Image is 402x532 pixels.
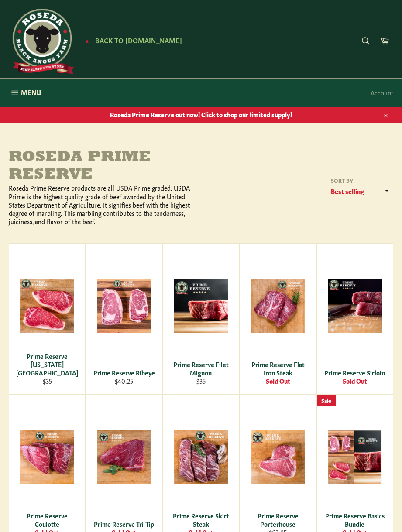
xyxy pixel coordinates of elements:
[174,430,228,484] img: Prime Reserve Skirt Steak
[9,9,74,74] img: Roseda Beef
[328,177,393,184] label: Sort by
[95,35,182,44] span: Back to [DOMAIN_NAME]
[245,377,310,385] div: Sold Out
[21,88,41,97] span: Menu
[80,37,182,44] a: ★ Back to [DOMAIN_NAME]
[97,430,151,484] img: Prime Reserve Tri-Tip
[240,243,316,395] a: Prime Reserve Flat Iron Steak Prime Reserve Flat Iron Steak Sold Out
[85,37,89,44] span: ★
[20,279,74,333] img: Prime Reserve New York Strip
[15,377,80,385] div: $35
[328,430,382,484] img: Prime Reserve Basics Bundle
[251,430,305,484] img: Prime Reserve Porterhouse
[322,368,387,377] div: Prime Reserve Sirloin
[15,352,80,377] div: Prime Reserve [US_STATE][GEOGRAPHIC_DATA]
[92,377,157,385] div: $40.25
[168,360,234,377] div: Prime Reserve Filet Mignon
[245,512,310,529] div: Prime Reserve Porterhouse
[251,279,305,333] img: Prime Reserve Flat Iron Steak
[15,512,80,529] div: Prime Reserve Coulotte
[168,512,234,529] div: Prime Reserve Skirt Steak
[174,279,228,333] img: Prime Reserve Filet Mignon
[317,395,336,406] div: Sale
[97,279,151,333] img: Prime Reserve Ribeye
[9,184,201,225] p: Roseda Prime Reserve products are all USDA Prime graded. USDA Prime is the highest quality grade ...
[366,80,398,106] a: Account
[86,243,162,395] a: Prime Reserve Ribeye Prime Reserve Ribeye $40.25
[322,512,387,529] div: Prime Reserve Basics Bundle
[168,377,234,385] div: $35
[92,368,157,377] div: Prime Reserve Ribeye
[9,243,86,395] a: Prime Reserve New York Strip Prime Reserve [US_STATE][GEOGRAPHIC_DATA] $35
[245,360,310,377] div: Prime Reserve Flat Iron Steak
[322,377,387,385] div: Sold Out
[316,243,393,395] a: Prime Reserve Sirloin Prime Reserve Sirloin Sold Out
[20,430,74,484] img: Prime Reserve Coulotte
[92,520,157,528] div: Prime Reserve Tri-Tip
[328,279,382,333] img: Prime Reserve Sirloin
[162,243,239,395] a: Prime Reserve Filet Mignon Prime Reserve Filet Mignon $35
[9,149,201,184] h1: Roseda Prime Reserve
